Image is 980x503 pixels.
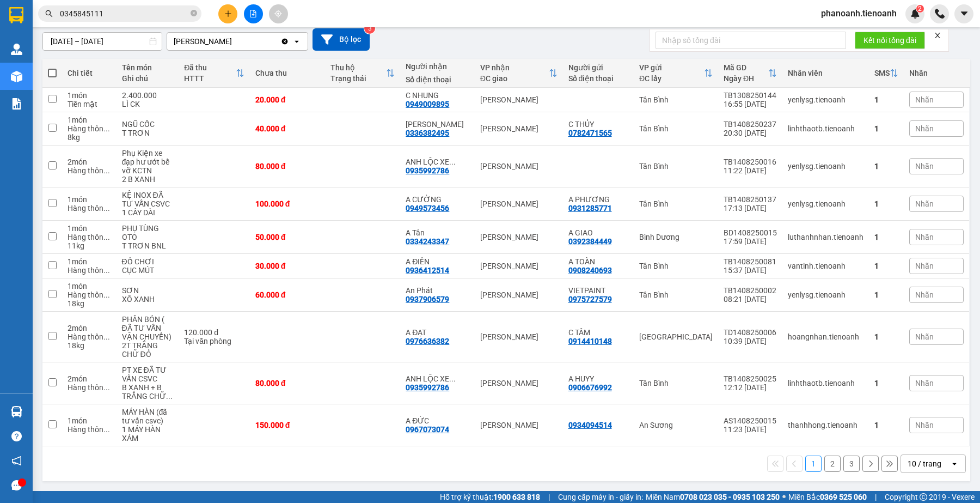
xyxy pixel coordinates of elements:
[255,124,320,133] div: 40.000 đ
[325,59,400,88] th: Toggle SortBy
[915,162,934,171] span: Nhãn
[122,191,174,208] div: KỆ INOX ĐÃ TƯ VẤN CSVC
[639,74,704,83] div: ĐC lấy
[493,493,540,501] strong: 1900 633 818
[874,262,898,270] div: 1
[406,195,469,204] div: A CƯỜNG
[255,421,320,429] div: 150.000 đ
[68,69,111,77] div: Chi tiết
[255,69,320,77] div: Chưa thu
[788,262,863,270] div: vantinh.tienoanh
[843,456,860,472] button: 3
[68,100,111,108] div: Tiền mặt
[480,290,558,299] div: [PERSON_NAME]
[449,374,456,383] span: ...
[122,257,174,266] div: ĐỒ CHƠI
[122,286,174,295] div: SƠN
[103,383,110,392] span: ...
[330,63,386,72] div: Thu hộ
[406,425,449,434] div: 0967073074
[915,262,934,270] span: Nhãn
[330,74,386,83] div: Trạng thái
[782,495,786,499] span: ⚪️
[874,124,898,133] div: 1
[639,63,704,72] div: VP gửi
[68,416,111,425] div: 1 món
[915,379,934,387] span: Nhãn
[68,324,111,332] div: 2 món
[68,299,111,308] div: 18 kg
[406,266,449,275] div: 0936412514
[191,9,197,19] span: close-circle
[122,74,174,83] div: Ghi chú
[68,290,111,299] div: Hàng thông thường
[9,7,23,23] img: logo-vxr
[788,379,863,387] div: linhthaotb.tienoanh
[639,124,713,133] div: Tân Bình
[11,480,22,490] span: message
[122,149,174,175] div: Phụ Kiện xe đạp hư ướt bể vỡ KCTN
[480,379,558,387] div: [PERSON_NAME]
[568,74,628,83] div: Số điện thoại
[166,392,173,401] span: ...
[406,120,469,129] div: C VÂN
[724,195,777,204] div: TB1408250137
[788,162,863,171] div: yenlysg.tienoanh
[255,95,320,104] div: 20.000 đ
[788,69,863,77] div: Nhân viên
[568,257,628,266] div: A TOÀN
[724,328,777,337] div: TD1408250006
[855,32,925,49] button: Kết nối tổng đài
[11,98,22,110] img: solution-icon
[406,374,469,383] div: ANH LỘC XE ĐẠP
[874,379,898,387] div: 1
[639,199,713,208] div: Tân Bình
[480,233,558,241] div: [PERSON_NAME]
[406,286,469,295] div: An Phát
[639,379,713,387] div: Tân Bình
[68,332,111,341] div: Hàng thông thường
[255,290,320,299] div: 60.000 đ
[68,266,111,275] div: Hàng thông thường
[122,208,174,217] div: 1 CÂY DÀI
[480,421,558,429] div: [PERSON_NAME]
[475,59,563,88] th: Toggle SortBy
[908,458,941,469] div: 10 / trang
[724,166,777,175] div: 11:22 [DATE]
[184,337,244,346] div: Tại văn phòng
[249,10,257,17] span: file-add
[103,166,110,175] span: ...
[103,124,110,133] span: ...
[184,63,235,72] div: Đã thu
[122,408,174,425] div: MÁY HÀN (đã tư vấn csvc)
[218,4,237,23] button: plus
[568,63,628,72] div: Người gửi
[724,157,777,166] div: TB1408250016
[122,366,174,383] div: PT XE ĐÃ TƯ VẤN CSVC
[68,341,111,350] div: 18 kg
[68,282,111,290] div: 1 món
[874,162,898,171] div: 1
[805,456,822,472] button: 1
[122,295,174,304] div: XÔ XANH
[184,74,235,83] div: HTTT
[568,129,612,137] div: 0782471565
[724,74,768,83] div: Ngày ĐH
[909,69,964,77] div: Nhãn
[280,37,289,46] svg: Clear value
[68,204,111,213] div: Hàng thông thường
[724,374,777,383] div: TB1408250025
[788,233,863,241] div: luthanhnhan.tienoanh
[915,421,934,429] span: Nhãn
[869,59,904,88] th: Toggle SortBy
[406,295,449,304] div: 0937906579
[255,379,320,387] div: 80.000 đ
[646,491,780,503] span: Miền Nam
[103,233,110,241] span: ...
[874,421,898,429] div: 1
[724,91,777,100] div: TB1308250144
[406,75,469,84] div: Số điện thoại
[68,374,111,383] div: 2 món
[406,62,469,71] div: Người nhận
[863,34,916,46] span: Kết nối tổng đài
